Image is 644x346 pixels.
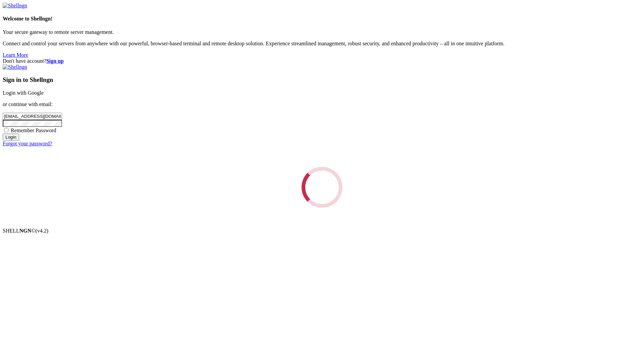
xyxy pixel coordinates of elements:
[302,167,342,208] div: Loading...
[3,228,48,234] span: SHELL ©
[4,128,8,132] input: Remember Password
[19,228,32,234] b: NGN
[3,101,641,107] p: or continue with email:
[3,141,52,146] a: Forgot your password?
[3,76,641,84] h3: Sign in to Shellngn
[3,52,28,58] a: Learn More
[3,58,641,64] div: Don't have account?
[3,64,27,70] img: Shellngn
[11,128,56,133] span: Remember Password
[3,29,641,35] p: Your secure gateway to remote server management.
[46,58,64,64] a: Sign up
[3,113,62,120] input: Email address
[3,134,19,141] input: Login
[3,41,641,47] p: Connect and control your servers from anywhere with our powerful, browser-based terminal and remo...
[3,90,44,96] a: Login with Google
[3,3,27,9] img: Shellngn
[3,16,641,22] h4: Welcome to Shellngn!
[36,228,49,234] span: 4.2.0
